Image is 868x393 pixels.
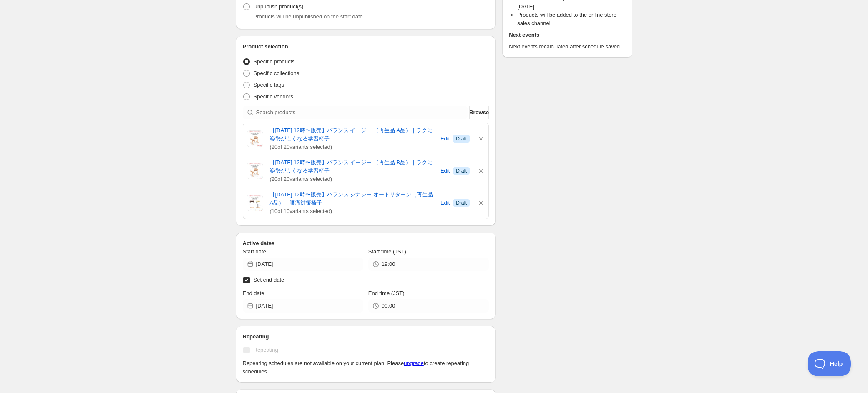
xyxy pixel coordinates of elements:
span: ( 10 of 10 variants selected) [270,207,438,215]
h2: Next events [509,31,625,39]
span: Start date [243,248,266,255]
p: Repeating schedules are not available on your current plan. Please to create repeating schedules. [243,359,489,376]
span: Specific tags [254,82,284,88]
button: Browse [469,106,489,119]
span: Repeating [254,347,278,353]
span: Browse [469,108,489,117]
button: Edit [439,164,451,178]
p: Next events recalculated after schedule saved [509,43,625,51]
span: Draft [456,135,467,142]
span: Edit [440,199,450,207]
h2: Active dates [243,239,489,248]
a: 【[DATE] 12時〜販売】バランス イージー （再生品 A品）｜ラクに姿勢がよくなる学習椅子 [270,126,438,143]
span: Unpublish product(s) [254,3,304,10]
span: Specific products [254,58,295,65]
span: End date [243,290,264,296]
span: Specific vendors [254,93,293,100]
span: ( 20 of 20 variants selected) [270,175,438,183]
span: Products will be unpublished on the start date [254,13,363,20]
a: 【[DATE] 12時〜販売】バランス シナジー オートリターン（再生品 A品）｜腰痛対策椅子 [270,190,438,207]
h2: Repeating [243,333,489,341]
li: Products will be added to the online store sales channel [517,11,625,28]
span: Draft [456,168,467,174]
span: End time (JST) [368,290,405,296]
span: ( 20 of 20 variants selected) [270,143,438,151]
input: Search products [256,106,468,119]
span: Specific collections [254,70,299,76]
a: upgrade [404,360,424,366]
iframe: Toggle Customer Support [808,351,851,376]
h2: Product selection [243,43,489,51]
span: Edit [440,167,450,175]
span: Start time (JST) [368,248,406,255]
span: Set end date [254,277,284,283]
a: 【[DATE] 12時〜販売】バランス イージー （再生品 B品）｜ラクに姿勢がよくなる学習椅子 [270,158,438,175]
button: Edit [439,196,451,210]
button: Edit [439,132,451,145]
span: Edit [440,135,450,143]
span: Draft [456,200,467,206]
